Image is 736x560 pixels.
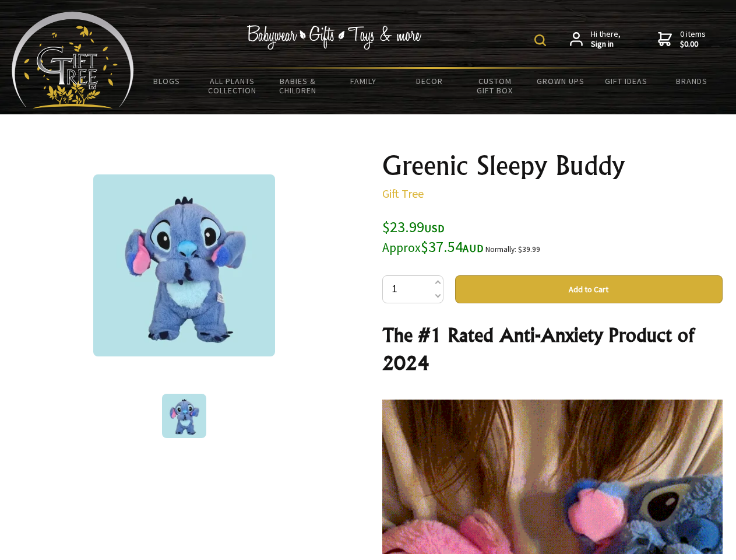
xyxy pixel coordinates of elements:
[265,69,331,103] a: Babies & Children
[382,323,694,374] strong: The #1 Rated Anti-Anxiety Product of 2024
[570,29,621,50] a: Hi there,Sign in
[680,39,706,50] strong: $0.00
[382,240,421,256] small: Approx
[591,29,621,50] span: Hi there,
[200,69,266,103] a: All Plants Collection
[463,242,484,255] span: AUD
[527,69,593,93] a: Grown Ups
[382,152,723,180] h1: Greenic Sleepy Buddy
[485,244,540,254] small: Normally: $39.99
[424,222,445,235] span: USD
[93,174,275,356] img: Greenic Sleepy Buddy
[534,34,546,46] img: product search
[455,275,723,303] button: Add to Cart
[134,69,200,93] a: BLOGS
[247,25,422,50] img: Babywear - Gifts - Toys & more
[382,186,424,201] a: Gift Tree
[680,29,706,50] span: 0 items
[659,69,725,93] a: Brands
[12,12,134,108] img: Babyware - Gifts - Toys and more...
[593,69,659,93] a: Gift Ideas
[462,69,528,103] a: Custom Gift Box
[382,217,484,256] span: $23.99 $37.54
[658,29,706,50] a: 0 items$0.00
[331,69,397,93] a: Family
[162,394,206,438] img: Greenic Sleepy Buddy
[591,39,621,50] strong: Sign in
[396,69,462,93] a: Decor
